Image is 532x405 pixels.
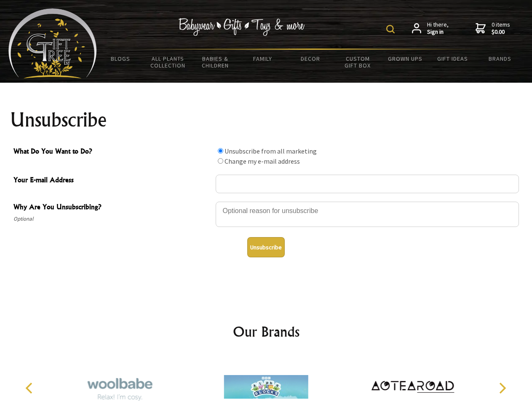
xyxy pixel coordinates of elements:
[492,21,510,36] span: 0 items
[216,202,519,227] textarea: Why Are You Unsubscribing?
[493,379,511,397] button: Next
[97,50,144,67] a: BLOGS
[381,50,429,67] a: Grown Ups
[192,50,239,74] a: Babies & Children
[13,214,211,224] span: Optional
[429,50,476,67] a: Gift Ideas
[218,148,223,154] input: What Do You Want to Do?
[427,21,449,36] span: Hi there,
[476,50,524,67] a: Brands
[17,321,516,342] h2: Our Brands
[216,175,519,193] input: Your E-mail Address
[476,21,510,36] a: 0 items$0.00
[218,158,223,164] input: What Do You Want to Do?
[13,202,211,214] span: Why Are You Unsubscribing?
[13,175,211,187] span: Your E-mail Address
[286,50,334,67] a: Decor
[386,25,395,33] img: product search
[334,50,382,74] a: Custom Gift Box
[412,21,449,36] a: Hi there,Sign in
[239,50,287,67] a: Family
[179,18,305,36] img: Babywear - Gifts - Toys & more
[10,110,522,130] h1: Unsubscribe
[225,147,317,155] label: Unsubscribe from all marketing
[247,237,285,257] button: Unsubscribe
[13,146,211,158] span: What Do You Want to Do?
[225,157,300,165] label: Change my e-mail address
[21,379,40,397] button: Previous
[492,28,510,36] strong: $0.00
[144,50,192,74] a: All Plants Collection
[427,28,449,36] strong: Sign in
[8,8,97,78] img: Babyware - Gifts - Toys and more...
